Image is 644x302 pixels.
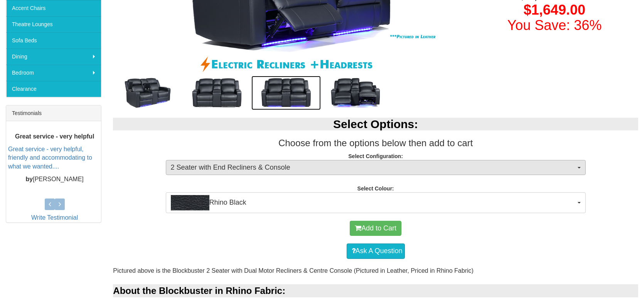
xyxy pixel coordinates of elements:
button: Rhino BlackRhino Black [166,192,586,213]
h3: Choose from the options below then add to cart [113,138,638,148]
span: Rhino Black [171,195,576,210]
b: by [26,176,33,182]
font: You Save: 36% [507,17,602,33]
div: Testimonials [6,105,101,121]
img: Rhino Black [171,195,209,210]
a: Dining [6,48,101,65]
a: Sofa Beds [6,32,101,48]
b: Great service - very helpful [15,133,94,140]
strong: Select Configuration: [348,153,403,159]
b: Select Options: [333,118,418,130]
div: About the Blockbuster in Rhino Fabric: [113,284,638,297]
a: Write Testimonial [31,214,78,221]
span: 2 Seater with End Recliners & Console [171,163,576,173]
button: 2 Seater with End Recliners & Console [166,160,586,175]
button: Add to Cart [350,221,401,236]
p: [PERSON_NAME] [8,175,101,184]
strong: Select Colour: [357,185,394,192]
a: Clearance [6,81,101,97]
a: Great service - very helpful, friendly and accommodating to what we wanted.... [8,145,92,170]
a: Theatre Lounges [6,16,101,32]
a: Bedroom [6,65,101,81]
a: Ask A Question [347,244,405,259]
